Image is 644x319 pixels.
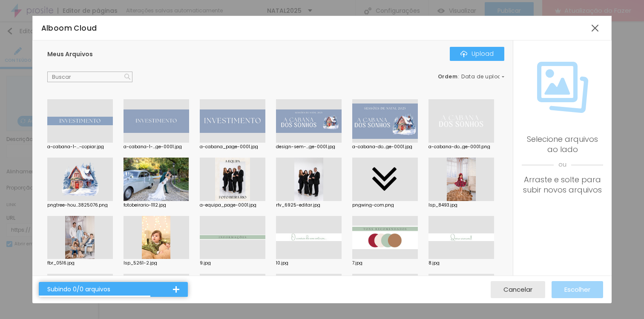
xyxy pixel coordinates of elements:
[124,203,189,207] div: fotobeirario-1112.jpg
[460,51,467,57] img: Icone
[276,203,342,207] div: rfv_6925-editar.jpg
[491,281,545,298] button: Cancelar
[438,73,458,80] span: Ordem
[200,261,265,265] div: 9.jpg
[47,203,113,207] div: pngtree-hou...3825076.png
[428,145,494,149] div: a-cabana-do...ge-0001.png
[200,203,265,207] div: a-equipa_page-0001.jpg
[522,134,603,195] div: Selecione arquivos ao lado Arraste e solte para subir novos arquivos
[428,261,494,265] div: 8.jpg
[552,281,603,298] button: Escolher
[47,285,110,293] font: Subindo 0/0 arquivos
[438,74,504,79] div: :
[352,261,418,265] div: 7.jpg
[124,261,189,265] div: lsp_5261-2.jpg
[537,62,588,113] img: Icone
[428,203,494,207] div: lsp_8493.jpg
[450,47,504,60] button: IconeUpload
[503,286,532,293] span: Cancelar
[41,23,97,33] span: Alboom Cloud
[522,155,603,175] span: ou
[276,261,342,265] div: 10.jpg
[276,145,342,149] div: design-sem-...ge-0001.jpg
[352,203,418,207] div: pngwing-com.png
[460,50,494,57] div: Upload
[200,145,265,149] div: a-cabana_page-0001.jpg
[564,286,590,293] span: Escolher
[352,145,418,149] div: a-cabana-do...ge-0001.jpg
[461,74,506,79] span: Data de upload
[47,50,93,58] span: Meus Arquivos
[47,261,113,265] div: fbr_0516.jpg
[47,145,113,149] div: a-cabana-1-...-copiar.jpg
[47,72,132,83] input: Buscar
[124,145,189,149] div: a-cabana-1-...ge-0001.jpg
[124,74,130,80] img: Icone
